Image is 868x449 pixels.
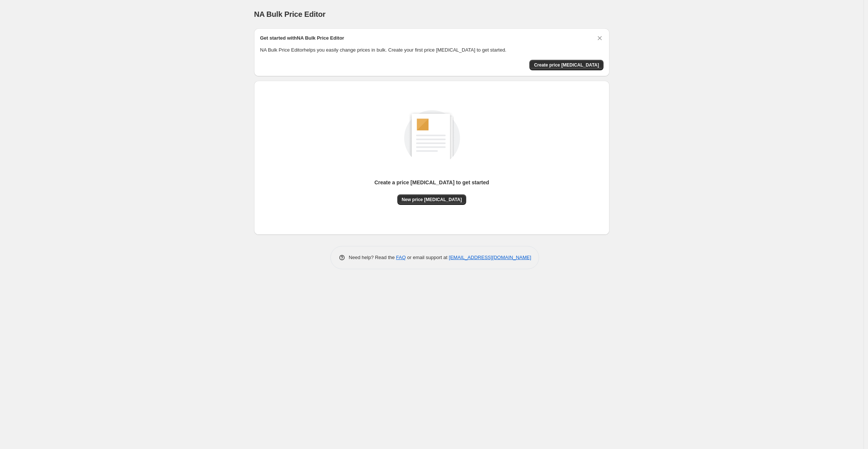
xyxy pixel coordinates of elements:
[402,197,462,203] span: New price [MEDICAL_DATA]
[396,255,406,260] a: FAQ
[406,255,449,260] span: or email support at
[596,34,603,42] button: Dismiss card
[349,255,396,260] span: Need help? Read the
[260,46,603,54] p: NA Bulk Price Editor helps you easily change prices in bulk. Create your first price [MEDICAL_DAT...
[375,179,489,186] p: Create a price [MEDICAL_DATA] to get started
[397,194,467,205] button: New price [MEDICAL_DATA]
[529,60,603,70] button: Create price change job
[449,255,531,260] a: [EMAIL_ADDRESS][DOMAIN_NAME]
[534,62,599,68] span: Create price [MEDICAL_DATA]
[260,34,344,42] h2: Get started with NA Bulk Price Editor
[254,10,325,18] span: NA Bulk Price Editor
